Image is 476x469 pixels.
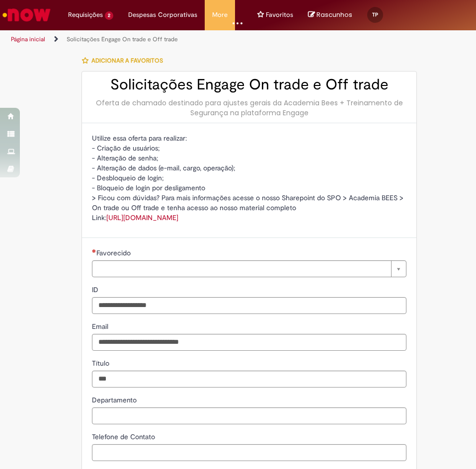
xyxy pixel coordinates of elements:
input: Título [92,371,406,388]
input: Telefone de Contato [92,444,406,461]
img: ServiceNow [1,5,52,25]
a: Página inicial [11,35,45,43]
span: Adicionar a Favoritos [91,57,163,65]
a: Solicitações Engage On trade e Off trade [67,35,178,43]
span: Despesas Corporativas [128,10,197,20]
h2: Solicitações Engage On trade e Off trade [92,77,406,93]
span: More [212,10,228,20]
ul: Trilhas de página [7,30,231,49]
a: No momento, sua lista de rascunhos tem 0 Itens [308,10,352,19]
span: Favoritos [266,10,293,20]
span: 2 [105,11,113,20]
input: Email [92,334,406,351]
span: Departamento [92,395,139,404]
button: Adicionar a Favoritos [81,50,168,71]
span: Título [92,359,111,368]
span: TP [372,11,378,18]
span: Email [92,322,110,331]
span: Rascunhos [317,10,352,19]
p: Utilize essa oferta para realizar: - Criação de usuários; - Alteração de senha; - Alteração de da... [92,133,406,223]
span: ID [92,285,100,294]
span: Necessários [92,249,96,253]
div: Oferta de chamado destinado para ajustes gerais da Academia Bees + Treinamento de Segurança na pl... [92,98,406,118]
input: Departamento [92,407,406,424]
span: Necessários - Favorecido [96,248,133,257]
a: Limpar campo Favorecido [92,260,406,277]
span: Requisições [68,10,103,20]
a: [URL][DOMAIN_NAME] [106,213,178,222]
span: Telefone de Contato [92,432,157,441]
input: ID [92,297,406,314]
